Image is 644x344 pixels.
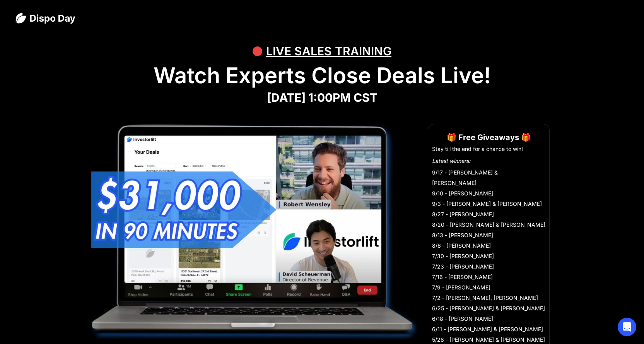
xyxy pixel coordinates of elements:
[447,133,531,142] strong: 🎁 Free Giveaways 🎁
[15,63,629,89] h1: Watch Experts Close Deals Live!
[432,157,470,164] em: Latest winners:
[266,39,391,63] div: LIVE SALES TRAINING
[432,145,545,153] li: Stay till the end for a chance to win!
[618,318,636,336] div: Open Intercom Messenger
[267,91,378,104] strong: [DATE] 1:00PM CST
